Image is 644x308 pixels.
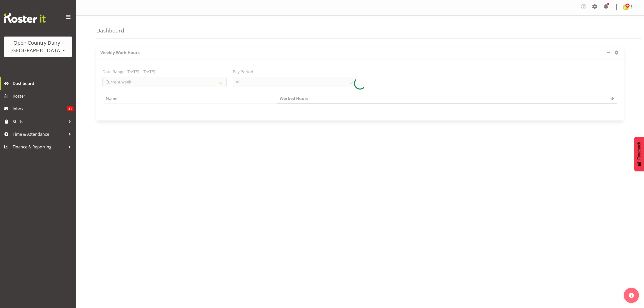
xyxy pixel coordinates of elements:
[637,142,641,160] span: Feedback
[9,39,67,54] div: Open Country Dairy - [GEOGRAPHIC_DATA]
[13,118,66,125] span: Shifts
[13,130,66,138] span: Time & Attendance
[13,92,74,100] span: Roster
[629,293,634,298] img: help-xxl-2.png
[67,106,74,111] span: 51
[13,105,67,113] span: Inbox
[13,80,74,87] span: Dashboard
[4,13,46,23] img: Rosterit website logo
[623,4,629,10] img: jessica-greenwood7429.jpg
[13,143,66,151] span: Finance & Reporting
[634,137,644,171] button: Feedback - Show survey
[96,28,124,33] h4: Dashboard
